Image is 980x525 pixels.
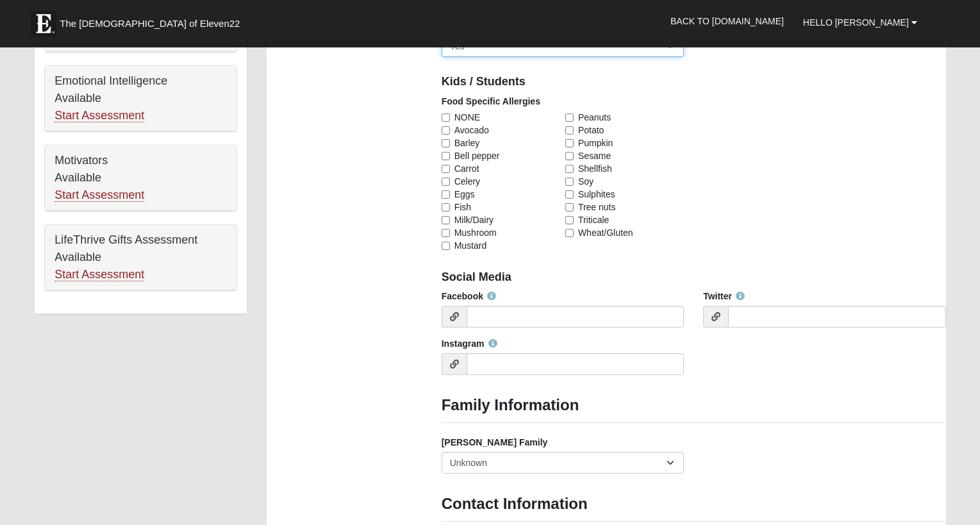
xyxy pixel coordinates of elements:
[54,188,144,202] a: Start Assessment
[454,188,475,201] span: Eggs
[793,6,927,38] a: Hello [PERSON_NAME]
[454,226,497,239] span: Mushroom
[60,17,240,30] span: The [DEMOGRAPHIC_DATA] of Eleven22
[54,109,144,122] a: Start Assessment
[565,216,574,224] input: Triticale
[442,396,946,415] h3: Family Information
[442,95,540,108] label: Food Specific Allergies
[454,137,480,149] span: Barley
[703,290,745,303] label: Twitter
[442,113,450,122] input: NONE
[442,75,946,89] h4: Kids / Students
[442,229,450,237] input: Mushroom
[454,175,480,188] span: Celery
[442,271,946,285] h4: Social Media
[454,111,480,124] span: NONE
[454,149,500,162] span: Bell pepper
[442,290,496,303] label: Facebook
[442,337,497,350] label: Instagram
[442,190,450,199] input: Eggs
[442,126,450,135] input: Avocado
[565,178,574,186] input: Soy
[454,213,494,226] span: Milk/Dairy
[578,213,610,226] span: Triticale
[803,17,909,28] span: Hello [PERSON_NAME]
[442,139,450,147] input: Barley
[454,162,479,175] span: Carrot
[578,201,616,213] span: Tree nuts
[578,149,611,162] span: Sesame
[578,111,611,124] span: Peanuts
[442,495,946,513] h3: Contact Information
[442,216,450,224] input: Milk/Dairy
[578,175,594,188] span: Soy
[45,66,237,131] div: Emotional Intelligence Available
[565,152,574,160] input: Sesame
[442,203,450,212] input: Fish
[442,152,450,160] input: Bell pepper
[565,126,574,135] input: Potato
[578,226,633,239] span: Wheat/Gluten
[661,5,793,37] a: Back to [DOMAIN_NAME]
[45,225,237,290] div: LifeThrive Gifts Assessment Available
[24,4,281,37] a: The [DEMOGRAPHIC_DATA] of Eleven22
[54,268,144,281] a: Start Assessment
[565,113,574,122] input: Peanuts
[578,137,613,149] span: Pumpkin
[31,11,56,37] img: Eleven22 logo
[578,124,604,137] span: Potato
[442,178,450,186] input: Celery
[565,203,574,212] input: Tree nuts
[565,139,574,147] input: Pumpkin
[45,146,237,211] div: Motivators Available
[578,162,612,175] span: Shellfish
[442,436,548,449] label: [PERSON_NAME] Family
[442,242,450,250] input: Mustard
[565,165,574,173] input: Shellfish
[565,229,574,237] input: Wheat/Gluten
[578,188,615,201] span: Sulphites
[454,201,471,213] span: Fish
[565,190,574,199] input: Sulphites
[454,239,487,252] span: Mustard
[442,165,450,173] input: Carrot
[454,124,489,137] span: Avocado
